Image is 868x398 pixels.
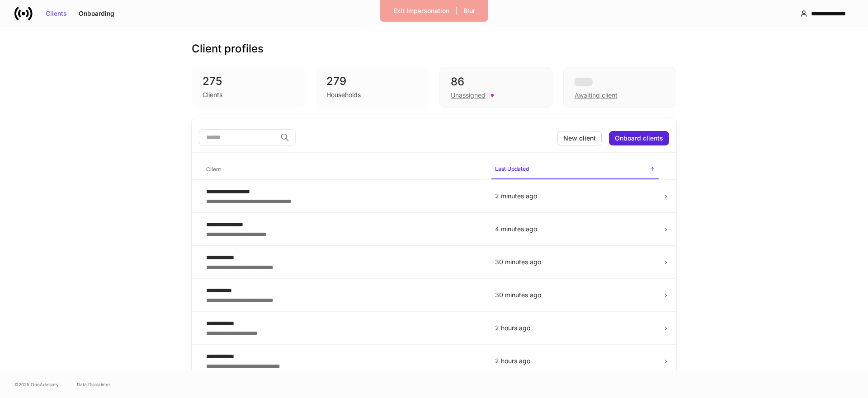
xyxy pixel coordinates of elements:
[458,4,481,18] button: Blur
[73,6,120,21] button: Onboarding
[495,323,655,332] p: 2 hours ago
[451,91,486,100] div: Unassigned
[203,160,484,179] span: Client
[563,135,596,141] div: New client
[495,225,655,234] p: 4 minutes ago
[451,75,541,89] div: 86
[192,42,264,56] h3: Client profiles
[495,356,655,365] p: 2 hours ago
[206,165,221,173] h6: Client
[609,131,669,145] button: Onboard clients
[79,10,114,17] div: Onboarding
[575,91,618,100] div: Awaiting client
[77,381,110,388] a: Data Disclaimer
[495,164,529,173] h6: Last Updated
[14,381,59,388] span: © 2025 OneAdvisory
[615,135,663,141] div: Onboard clients
[393,8,449,14] div: Exit Impersonation
[495,258,655,267] p: 30 minutes ago
[491,160,659,179] span: Last Updated
[463,8,475,14] div: Blur
[326,90,361,99] div: Households
[40,6,73,21] button: Clients
[557,131,602,145] button: New client
[46,10,67,17] div: Clients
[326,74,418,89] div: 279
[439,67,552,108] div: 86Unassigned
[203,90,222,99] div: Clients
[203,74,294,89] div: 275
[387,4,455,18] button: Exit Impersonation
[495,192,655,201] p: 2 minutes ago
[495,290,655,300] p: 30 minutes ago
[563,67,676,108] div: Awaiting client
